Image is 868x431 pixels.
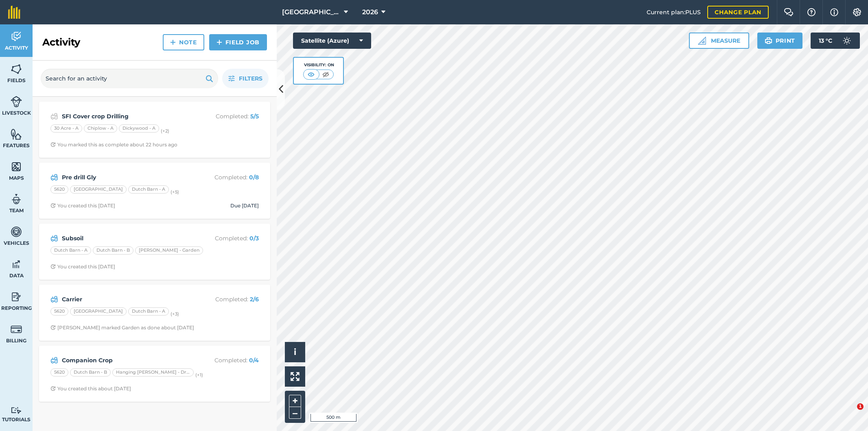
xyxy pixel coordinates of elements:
[306,70,316,78] img: svg+xml;base64,PHN2ZyB4bWxucz0iaHR0cDovL3d3dy53My5vcmcvMjAwMC9zdmciIHdpZHRoPSI1MCIgaGVpZ2h0PSI0MC...
[294,347,296,357] span: i
[128,185,169,194] div: Dutch Barn - A
[50,141,177,148] div: You marked this as complete about 22 hours ago
[11,63,22,75] img: svg+xml;base64,PHN2ZyB4bWxucz0iaHR0cDovL3d3dy53My5vcmcvMjAwMC9zdmciIHdpZHRoPSI1NiIgaGVpZ2h0PSI2MC...
[289,407,301,419] button: –
[293,33,371,49] button: Satellite (Azure)
[62,112,191,121] strong: SFI Cover crop Drilling
[249,357,259,364] strong: 0 / 4
[11,407,22,414] img: svg+xml;base64,PD94bWwgdmVyc2lvbj0iMS4wIiBlbmNvZGluZz0idXRmLTgiPz4KPCEtLSBHZW5lcmF0b3I6IEFkb2JlIE...
[50,355,58,365] img: svg+xml;base64,PD94bWwgdmVyc2lvbj0iMS4wIiBlbmNvZGluZz0idXRmLTgiPz4KPCEtLSBHZW5lcmF0b3I6IEFkb2JlIE...
[44,229,265,275] a: SubsoilCompleted: 0/3Dutch Barn - ADutch Barn - B[PERSON_NAME] - GardenClock with arrow pointing ...
[50,307,68,316] div: 5620
[282,7,341,17] span: [GEOGRAPHIC_DATA]
[50,172,58,182] img: svg+xml;base64,PD94bWwgdmVyc2lvbj0iMS4wIiBlbmNvZGluZz0idXRmLTgiPz4KPCEtLSBHZW5lcmF0b3I6IEFkb2JlIE...
[11,226,22,238] img: svg+xml;base64,PD94bWwgdmVyc2lvbj0iMS4wIiBlbmNvZGluZz0idXRmLTgiPz4KPCEtLSBHZW5lcmF0b3I6IEFkb2JlIE...
[239,74,262,83] span: Filters
[70,185,127,194] div: [GEOGRAPHIC_DATA]
[50,202,115,209] div: You created this [DATE]
[70,307,127,316] div: [GEOGRAPHIC_DATA]
[839,33,855,49] img: svg+xml;base64,PD94bWwgdmVyc2lvbj0iMS4wIiBlbmNvZGluZz0idXRmLTgiPz4KPCEtLSBHZW5lcmF0b3I6IEFkb2JlIE...
[289,395,301,407] button: +
[285,342,305,362] button: i
[11,193,22,205] img: svg+xml;base64,PD94bWwgdmVyc2lvbj0iMS4wIiBlbmNvZGluZz0idXRmLTgiPz4KPCEtLSBHZW5lcmF0b3I6IEFkb2JlIE...
[852,8,862,16] img: A cog icon
[291,372,300,381] img: Four arrows, one pointing top left, one top right, one bottom right and the last bottom left
[303,62,334,68] div: Visibility: On
[50,386,56,391] img: Clock with arrow pointing clockwise
[11,323,22,335] img: svg+xml;base64,PD94bWwgdmVyc2lvbj0iMS4wIiBlbmNvZGluZz0idXRmLTgiPz4KPCEtLSBHZW5lcmF0b3I6IEFkb2JlIE...
[62,295,191,304] strong: Carrier
[62,234,191,243] strong: Subsoil
[50,111,58,121] img: svg+xml;base64,PD94bWwgdmVyc2lvbj0iMS4wIiBlbmNvZGluZz0idXRmLTgiPz4KPCEtLSBHZW5lcmF0b3I6IEFkb2JlIE...
[50,325,56,330] img: Clock with arrow pointing clockwise
[50,324,194,331] div: [PERSON_NAME] marked Garden as done about [DATE]
[206,74,213,83] img: svg+xml;base64,PHN2ZyB4bWxucz0iaHR0cDovL3d3dy53My5vcmcvMjAwMC9zdmciIHdpZHRoPSIxOSIgaGVpZ2h0PSIyNC...
[819,33,832,49] span: 13 ° C
[84,124,117,133] div: Chiplow - A
[50,185,68,194] div: 5620
[112,368,194,377] div: Hanging [PERSON_NAME] - Driveway
[765,36,772,46] img: svg+xml;base64,PHN2ZyB4bWxucz0iaHR0cDovL3d3dy53My5vcmcvMjAwMC9zdmciIHdpZHRoPSIxOSIgaGVpZ2h0PSIyNC...
[11,96,22,108] img: svg+xml;base64,PD94bWwgdmVyc2lvbj0iMS4wIiBlbmNvZGluZz0idXRmLTgiPz4KPCEtLSBHZW5lcmF0b3I6IEFkb2JlIE...
[62,356,191,365] strong: Companion Crop
[171,311,179,317] small: (+ 3 )
[50,142,56,147] img: Clock with arrow pointing clockwise
[840,403,860,423] iframe: Intercom live chat
[44,168,265,214] a: Pre drill GlyCompleted: 0/85620[GEOGRAPHIC_DATA]Dutch Barn - A(+5)Clock with arrow pointing clock...
[70,368,111,377] div: Dutch Barn - B
[44,107,265,153] a: SFI Cover crop DrillingCompleted: 5/530 Acre - AChiplow - ADickywood - A(+2)Clock with arrow poin...
[222,69,269,88] button: Filters
[194,295,259,304] p: Completed :
[216,37,222,47] img: svg+xml;base64,PHN2ZyB4bWxucz0iaHR0cDovL3d3dy53My5vcmcvMjAwMC9zdmciIHdpZHRoPSIxNCIgaGVpZ2h0PSIyNC...
[50,124,82,133] div: 30 Acre - A
[194,112,259,121] p: Completed :
[647,8,701,17] span: Current plan : PLUS
[807,8,816,16] img: A question mark icon
[757,33,803,49] button: Print
[811,33,860,49] button: 13 °C
[119,124,159,133] div: Dickywood - A
[42,36,80,49] h2: Activity
[249,235,259,242] strong: 0 / 3
[698,37,706,45] img: Ruler icon
[11,128,22,140] img: svg+xml;base64,PHN2ZyB4bWxucz0iaHR0cDovL3d3dy53My5vcmcvMjAwMC9zdmciIHdpZHRoPSI1NiIgaGVpZ2h0PSI2MC...
[161,128,169,134] small: (+ 2 )
[50,233,58,243] img: svg+xml;base64,PD94bWwgdmVyc2lvbj0iMS4wIiBlbmNvZGluZz0idXRmLTgiPz4KPCEtLSBHZW5lcmF0b3I6IEFkb2JlIE...
[41,69,218,88] input: Search for an activity
[784,8,794,16] img: Two speech bubbles overlapping with the left bubble in the forefront
[250,296,259,303] strong: 2 / 6
[194,356,259,365] p: Completed :
[50,246,91,255] div: Dutch Barn - A
[194,173,259,182] p: Completed :
[857,403,864,410] span: 1
[171,189,179,195] small: (+ 5 )
[194,234,259,243] p: Completed :
[163,34,204,50] a: Note
[362,7,378,17] span: 2026
[11,30,22,43] img: svg+xml;base64,PD94bWwgdmVyc2lvbj0iMS4wIiBlbmNvZGluZz0idXRmLTgiPz4KPCEtLSBHZW5lcmF0b3I6IEFkb2JlIE...
[50,368,68,377] div: 5620
[50,294,58,304] img: svg+xml;base64,PD94bWwgdmVyc2lvbj0iMS4wIiBlbmNvZGluZz0idXRmLTgiPz4KPCEtLSBHZW5lcmF0b3I6IEFkb2JlIE...
[44,350,265,397] a: Companion CropCompleted: 0/45620Dutch Barn - BHanging [PERSON_NAME] - Driveway(+1)Clock with arro...
[195,372,203,378] small: (+ 1 )
[50,385,131,392] div: You created this about [DATE]
[321,70,331,78] img: svg+xml;base64,PHN2ZyB4bWxucz0iaHR0cDovL3d3dy53My5vcmcvMjAwMC9zdmciIHdpZHRoPSI1MCIgaGVpZ2h0PSI0MC...
[8,6,20,19] img: fieldmargin Logo
[50,263,115,270] div: You created this [DATE]
[170,37,176,47] img: svg+xml;base64,PHN2ZyB4bWxucz0iaHR0cDovL3d3dy53My5vcmcvMjAwMC9zdmciIHdpZHRoPSIxNCIgaGVpZ2h0PSIyNC...
[62,173,191,182] strong: Pre drill Gly
[230,202,259,209] div: Due [DATE]
[128,307,169,316] div: Dutch Barn - A
[11,291,22,303] img: svg+xml;base64,PD94bWwgdmVyc2lvbj0iMS4wIiBlbmNvZGluZz0idXRmLTgiPz4KPCEtLSBHZW5lcmF0b3I6IEFkb2JlIE...
[11,161,22,173] img: svg+xml;base64,PHN2ZyB4bWxucz0iaHR0cDovL3d3dy53My5vcmcvMjAwMC9zdmciIHdpZHRoPSI1NiIgaGVpZ2h0PSI2MC...
[44,290,265,336] a: CarrierCompleted: 2/65620[GEOGRAPHIC_DATA]Dutch Barn - A(+3)Clock with arrow pointing clockwise[P...
[50,264,56,269] img: Clock with arrow pointing clockwise
[707,6,769,19] a: Change plan
[135,246,203,255] div: [PERSON_NAME] - Garden
[93,246,133,255] div: Dutch Barn - B
[830,7,838,17] img: svg+xml;base64,PHN2ZyB4bWxucz0iaHR0cDovL3d3dy53My5vcmcvMjAwMC9zdmciIHdpZHRoPSIxNyIgaGVpZ2h0PSIxNy...
[249,174,259,181] strong: 0 / 8
[50,203,56,208] img: Clock with arrow pointing clockwise
[250,113,259,120] strong: 5 / 5
[209,34,267,50] a: Field Job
